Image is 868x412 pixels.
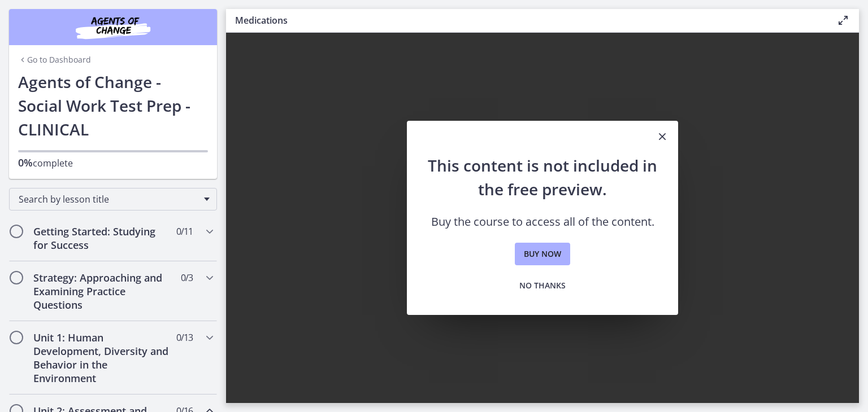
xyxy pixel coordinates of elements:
[19,193,198,205] span: Search by lesson title
[519,279,566,292] span: No thanks
[18,156,208,170] p: complete
[646,121,678,154] button: Close
[176,225,193,238] span: 0 / 11
[45,14,181,41] img: Agents of Change Social Work Test Prep
[515,243,570,265] a: Buy now
[18,156,33,169] span: 0%
[33,271,171,312] h2: Strategy: Approaching and Examining Practice Questions
[176,331,193,344] span: 0 / 13
[33,225,171,252] h2: Getting Started: Studying for Success
[235,14,818,27] h3: Medications
[524,247,561,261] span: Buy now
[33,331,171,385] h2: Unit 1: Human Development, Diversity and Behavior in the Environment
[9,188,217,211] div: Search by lesson title
[425,154,660,201] h2: This content is not included in the free preview.
[18,70,208,141] h1: Agents of Change - Social Work Test Prep - CLINICAL
[510,274,575,297] button: No thanks
[425,214,660,229] p: Buy the course to access all of the content.
[18,54,91,65] a: Go to Dashboard
[181,271,193,284] span: 0 / 3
